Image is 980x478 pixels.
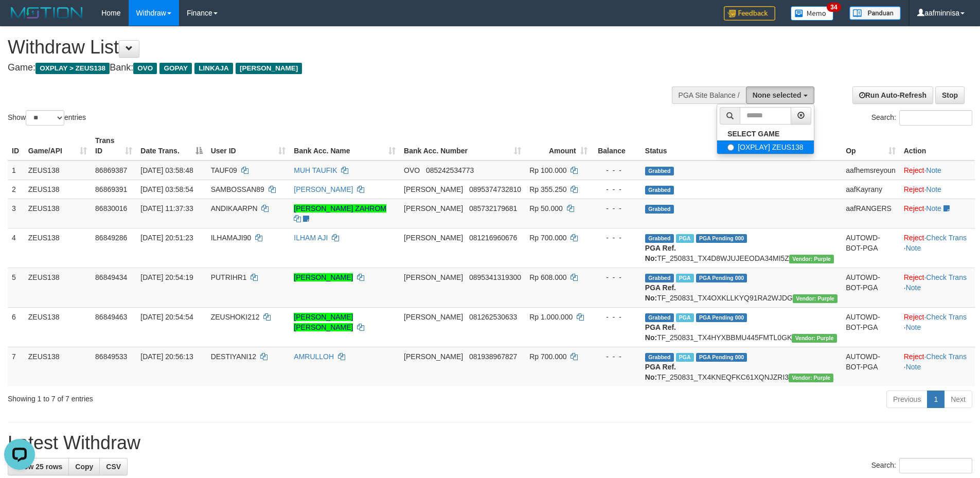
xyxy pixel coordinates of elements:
h1: Latest Withdraw [8,433,972,453]
td: · · [900,268,975,307]
span: PGA Pending [696,313,747,322]
span: Rp 50.000 [529,204,563,213]
img: Feedback.jpg [724,6,775,21]
span: [DATE] 20:51:23 [140,234,193,242]
div: - - - [596,272,637,282]
span: Grabbed [645,167,674,175]
a: Reject [904,204,924,213]
img: Button%20Memo.svg [791,6,834,21]
td: 1 [8,161,24,180]
div: - - - [596,165,637,175]
span: [PERSON_NAME] [404,204,463,213]
span: [PERSON_NAME] [404,273,463,281]
td: ZEUS138 [24,228,91,268]
th: ID [8,131,24,161]
span: DESTIYANI12 [211,352,256,361]
span: Grabbed [645,186,674,194]
span: 86849434 [95,273,127,281]
b: PGA Ref. No: [645,284,676,302]
h4: Game: Bank: [8,63,643,73]
td: 5 [8,268,24,307]
a: Note [926,204,941,213]
div: - - - [596,203,637,214]
b: SELECT GAME [727,130,779,138]
div: - - - [596,312,637,322]
td: · [900,199,975,228]
td: TF_250831_TX4OXKLLKYQ91RA2WJDG [641,268,842,307]
span: Marked by aafRornrotha [676,274,694,282]
div: Showing 1 to 7 of 7 entries [8,390,401,404]
a: [PERSON_NAME] ZAHROM [294,204,386,213]
span: Grabbed [645,205,674,214]
span: TAUF09 [211,166,237,174]
a: Check Trans [926,273,967,281]
a: [PERSON_NAME] [294,185,353,193]
b: PGA Ref. No: [645,363,676,381]
button: Open LiveChat chat widget [4,4,35,35]
span: Copy 081216960676 to clipboard [469,234,517,242]
a: Note [906,244,921,252]
label: Search: [871,110,972,126]
a: Run Auto-Refresh [852,86,933,104]
span: [PERSON_NAME] [404,185,463,193]
span: [DATE] 03:58:48 [140,166,193,174]
span: Vendor URL: https://trx4.1velocity.biz [789,255,834,263]
span: Copy 0895341319300 to clipboard [469,273,521,281]
td: 6 [8,307,24,347]
span: Marked by aafRornrotha [676,313,694,322]
label: Show entries [8,110,86,126]
span: [DATE] 20:56:13 [140,352,193,361]
span: Grabbed [645,353,674,362]
th: Balance [592,131,641,161]
span: PUTRIHR1 [211,273,247,281]
a: Note [906,284,921,292]
th: Trans ID: activate to sort column ascending [91,131,136,161]
a: Stop [935,86,965,104]
a: Note [906,323,921,331]
th: Op: activate to sort column ascending [842,131,900,161]
span: Marked by aafRornrotha [676,353,694,362]
span: Grabbed [645,234,674,243]
input: Search: [899,458,972,473]
th: Bank Acc. Name: activate to sort column ascending [290,131,400,161]
span: OXPLAY > ZEUS138 [35,63,110,74]
a: Check Trans [926,313,967,321]
button: None selected [746,86,814,104]
td: 4 [8,228,24,268]
a: Check Trans [926,234,967,242]
td: 7 [8,347,24,386]
td: 3 [8,199,24,228]
span: Copy 085732179681 to clipboard [469,204,517,213]
span: SAMBOSSAN89 [211,185,264,193]
td: AUTOWD-BOT-PGA [842,268,900,307]
span: Vendor URL: https://trx4.1velocity.biz [793,294,838,303]
span: [DATE] 11:37:33 [140,204,193,213]
a: [PERSON_NAME] [294,273,353,281]
a: AMRULLOH [294,352,334,361]
a: [PERSON_NAME] [PERSON_NAME] [294,313,353,331]
span: ILHAMAJI90 [211,234,252,242]
td: · · [900,347,975,386]
a: SELECT GAME [717,127,813,140]
span: Copy 085242534773 to clipboard [426,166,474,174]
span: [PERSON_NAME] [404,313,463,321]
h1: Withdraw List [8,37,643,58]
span: [PERSON_NAME] [236,63,302,74]
a: Note [926,166,941,174]
input: [OXPLAY] ZEUS138 [727,144,734,151]
span: 86849463 [95,313,127,321]
th: Game/API: activate to sort column ascending [24,131,91,161]
a: Note [926,185,941,193]
td: aafRANGERS [842,199,900,228]
span: Rp 355.250 [529,185,566,193]
label: Search: [871,458,972,473]
span: Grabbed [645,274,674,282]
span: PGA Pending [696,274,747,282]
div: - - - [596,351,637,362]
span: [PERSON_NAME] [404,352,463,361]
span: 86869391 [95,185,127,193]
span: [DATE] 20:54:19 [140,273,193,281]
span: Copy 0895374732810 to clipboard [469,185,521,193]
input: Search: [899,110,972,126]
span: GOPAY [159,63,192,74]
